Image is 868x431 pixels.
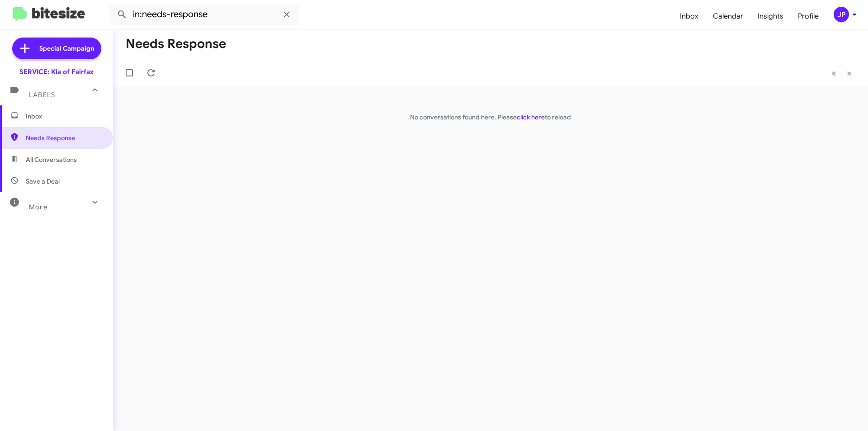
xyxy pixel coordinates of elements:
span: More [29,203,47,211]
a: click here [517,113,545,121]
span: Inbox [26,112,103,121]
button: JP [826,7,858,22]
a: Calendar [706,3,750,29]
a: Inbox [673,3,706,29]
a: Profile [791,3,826,29]
a: Special Campaign [12,38,101,59]
div: SERVICE: Kia of Fairfax [19,67,94,76]
button: Next [841,64,857,82]
span: Special Campaign [39,44,94,53]
span: Needs Response [26,133,103,142]
input: Search [109,4,299,25]
button: Previous [826,64,842,82]
a: Insights [750,3,791,29]
span: All Conversations [26,155,77,164]
nav: Page navigation example [826,64,857,82]
span: Save a Deal [26,177,60,186]
div: JP [834,7,849,22]
span: » [847,67,852,79]
span: Labels [29,91,55,99]
span: « [831,67,836,79]
h1: Needs Response [126,37,226,51]
p: No conversations found here. Please to reload [113,113,868,122]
